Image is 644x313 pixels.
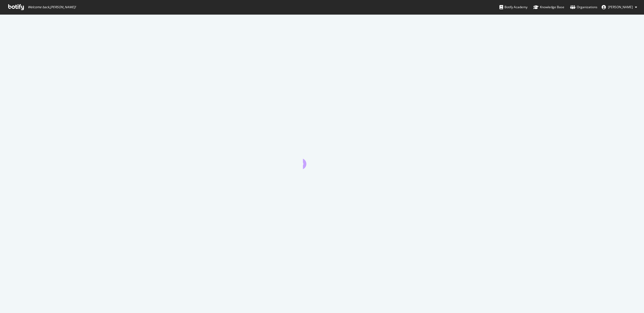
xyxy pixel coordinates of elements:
[28,5,76,9] span: Welcome back, [PERSON_NAME] !
[499,5,527,10] div: Botify Academy
[597,3,641,11] button: [PERSON_NAME]
[533,5,564,10] div: Knowledge Base
[303,150,341,169] div: animation
[570,5,597,10] div: Organizations
[608,5,633,9] span: Juan Batres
